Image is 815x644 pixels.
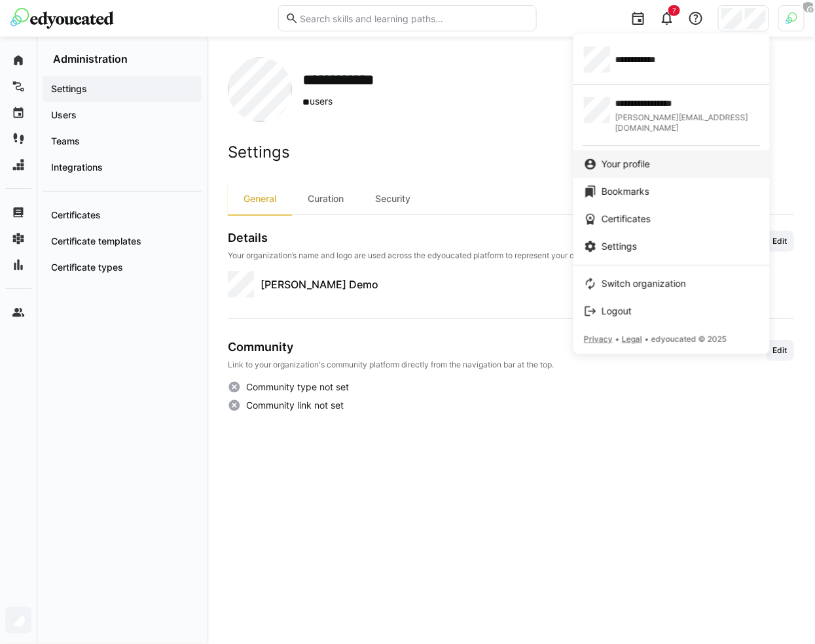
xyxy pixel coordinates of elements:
span: Privacy [584,334,613,344]
span: Certificates [602,212,651,226]
span: edyoucated © 2025 [651,334,727,344]
span: Settings [602,240,637,253]
span: Switch organization [602,277,686,290]
span: • [615,334,619,344]
span: • [645,334,649,344]
span: Logout [602,305,632,318]
span: Bookmarks [602,185,649,198]
span: Your profile [602,158,650,171]
span: [PERSON_NAME][EMAIL_ADDRESS][DOMAIN_NAME] [615,112,759,133]
span: Legal [622,334,642,344]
